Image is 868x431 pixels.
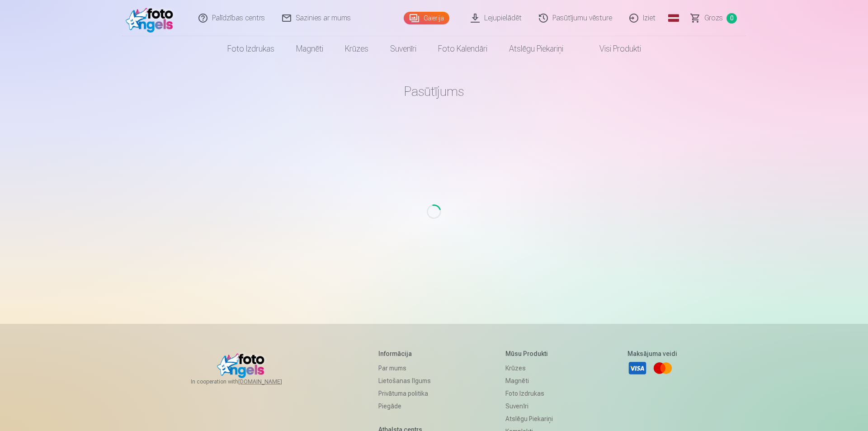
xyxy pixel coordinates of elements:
a: Foto izdrukas [505,387,553,400]
a: Piegāde [378,400,431,412]
a: Magnēti [285,36,334,62]
a: Galerija [404,12,449,24]
a: Visi produkti [574,36,652,62]
a: Foto izdrukas [217,36,285,62]
h1: Pasūtījums [170,83,698,99]
a: Atslēgu piekariņi [498,36,574,62]
h5: Informācija [378,349,431,358]
a: Krūzes [505,362,553,374]
a: Suvenīri [505,400,553,412]
a: Suvenīri [379,36,427,62]
h5: Maksājuma veidi [627,349,677,358]
a: Mastercard [653,358,673,378]
a: Magnēti [505,374,553,387]
a: [DOMAIN_NAME] [238,378,304,385]
span: In cooperation with [191,378,304,385]
a: Atslēgu piekariņi [505,412,553,425]
img: /fa1 [126,4,178,33]
a: Visa [627,358,647,378]
span: 0 [726,13,737,24]
h5: Mūsu produkti [505,349,553,358]
a: Lietošanas līgums [378,374,431,387]
a: Foto kalendāri [427,36,498,62]
a: Privātuma politika [378,387,431,400]
a: Par mums [378,362,431,374]
a: Krūzes [334,36,379,62]
span: Grozs [704,13,723,24]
